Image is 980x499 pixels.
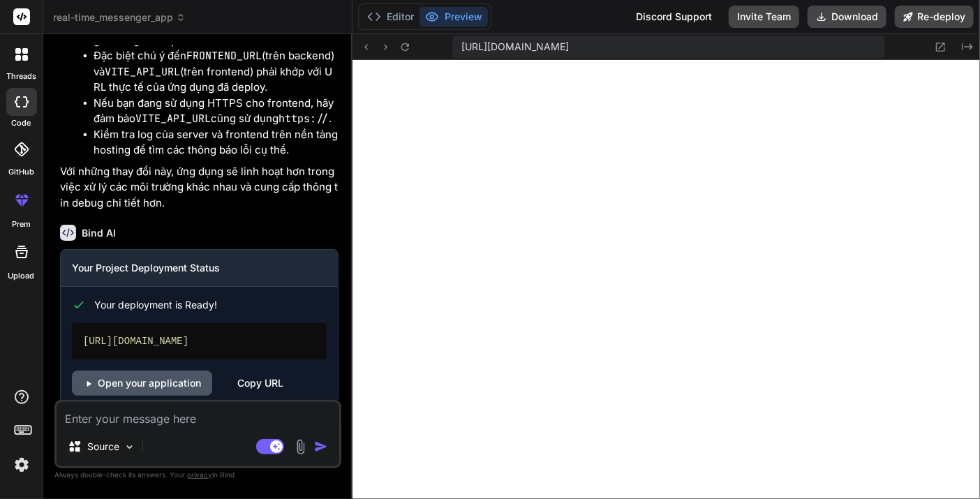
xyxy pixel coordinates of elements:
[729,6,799,28] button: Invite Team
[808,6,886,28] button: Download
[187,470,212,479] span: privacy
[135,112,211,126] code: VITE_API_URL
[8,270,35,282] label: Upload
[53,10,186,24] span: real-time_messenger_app
[362,7,420,27] button: Editor
[72,323,327,359] div: [URL][DOMAIN_NAME]
[461,40,569,54] span: [URL][DOMAIN_NAME]
[314,440,328,454] img: icon
[94,127,339,158] li: Kiểm tra log của server và frontend trên nền tảng hosting để tìm các thông báo lỗi cụ thể.
[628,6,720,28] div: Discord Support
[72,371,212,396] a: Open your application
[60,164,339,211] p: Với những thay đổi này, ứng dụng sẽ linh hoạt hơn trong việc xử lý các môi trường khác nhau và cu...
[94,48,339,96] li: Đặc biệt chú ý đến (trên backend) và (trên frontend) phải khớp với URL thực tế của ứng dụng đã de...
[94,298,217,312] span: Your deployment is Ready!
[292,439,309,455] img: attachment
[12,117,31,129] label: code
[186,49,262,63] code: FRONTEND_URL
[87,440,119,454] p: Source
[895,6,974,28] button: Re-deploy
[237,371,283,396] div: Copy URL
[54,468,341,482] p: Always double-check its answers. Your in Bind
[105,65,180,79] code: VITE_API_URL
[72,261,327,275] h3: Your Project Deployment Status
[420,7,488,27] button: Preview
[124,441,135,453] img: Pick Models
[6,70,36,82] label: threads
[12,218,31,230] label: prem
[352,60,980,499] iframe: Preview
[94,96,339,127] li: Nếu bạn đang sử dụng HTTPS cho frontend, hãy đảm bảo cũng sử dụng .
[82,226,116,240] h6: Bind AI
[279,112,329,126] code: https://
[10,453,34,477] img: settings
[8,166,34,178] label: GitHub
